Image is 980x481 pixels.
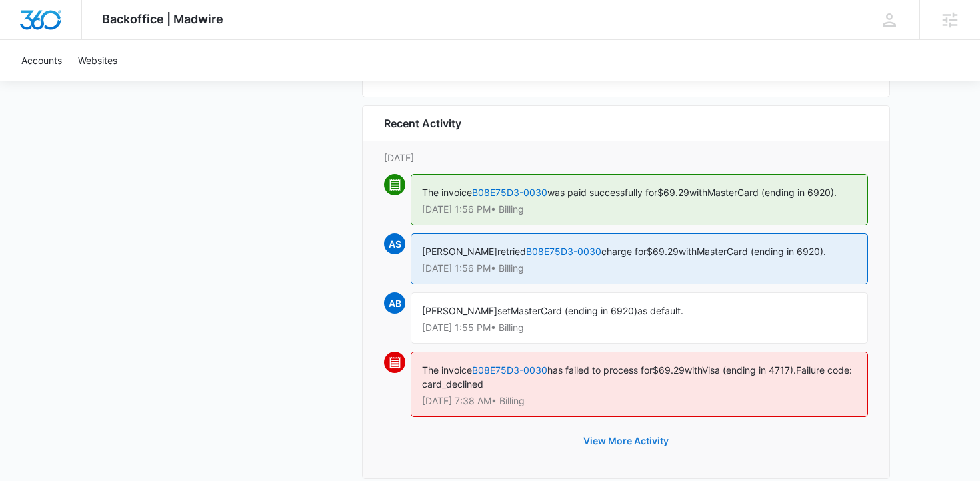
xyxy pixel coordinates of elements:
button: View More Activity [570,425,682,457]
p: [DATE] 1:56 PM • Billing [422,205,857,214]
span: AS [384,233,405,254]
span: MasterCard (ending in 6920). [707,187,837,198]
span: charge for [601,246,647,257]
p: [DATE] [384,151,868,165]
span: Backoffice | Madwire [102,12,223,26]
span: AB [384,292,405,314]
span: set [497,305,511,316]
p: [DATE] 1:55 PM • Billing [422,323,857,332]
span: has failed to process for [547,364,653,376]
span: The invoice [422,364,472,376]
p: [DATE] 7:38 AM • Billing [422,396,857,406]
a: Websites [70,40,125,81]
span: MasterCard (ending in 6920) [511,305,637,316]
span: MasterCard (ending in 6920). [697,246,826,257]
span: with [685,364,702,376]
a: Accounts [13,40,70,81]
a: B08E75D3-0030 [526,246,601,257]
span: [PERSON_NAME] [422,246,497,257]
span: with [689,187,707,198]
p: [DATE] 1:56 PM • Billing [422,264,857,273]
span: retried [497,246,526,257]
span: Visa (ending in 4717). [702,364,796,376]
span: $69.29 [647,246,679,257]
span: was paid successfully for [547,187,657,198]
span: $69.29 [657,187,689,198]
span: The invoice [422,187,472,198]
span: $69.29 [653,364,685,376]
span: with [679,246,697,257]
a: B08E75D3-0030 [472,187,547,198]
h6: Recent Activity [384,115,461,131]
span: [PERSON_NAME] [422,305,497,316]
span: as default. [637,305,683,316]
a: B08E75D3-0030 [472,364,547,376]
